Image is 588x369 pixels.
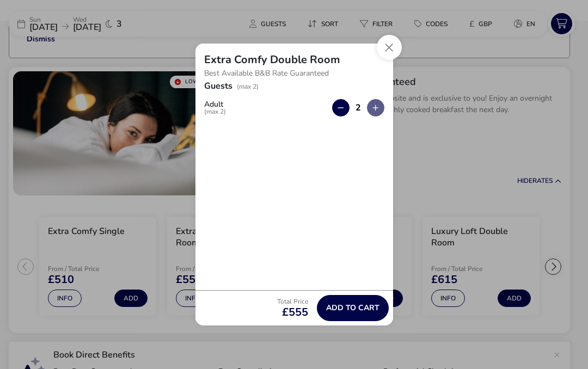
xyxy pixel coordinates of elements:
button: Add to cart [317,295,389,321]
span: (max 2) [204,108,226,115]
span: (max 2) [237,82,259,91]
button: Close [377,35,402,60]
h2: Guests [204,80,232,105]
p: Total Price [277,298,308,305]
span: £555 [277,307,308,318]
span: Add to cart [326,304,379,312]
h2: Extra Comfy Double Room [204,52,340,67]
label: Adult [204,101,235,115]
p: Best Available B&B Rate Guaranteed [204,65,384,82]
